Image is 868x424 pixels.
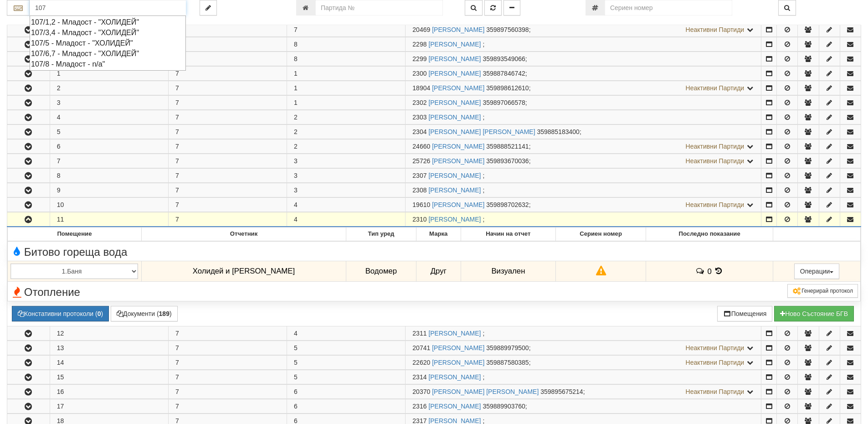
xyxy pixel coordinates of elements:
span: Партида № [412,373,426,381]
span: История на забележките [695,267,707,275]
span: Партида № [412,143,430,150]
span: 1 [294,84,298,92]
td: 7 [168,96,287,110]
td: 17 [50,399,168,413]
a: [PERSON_NAME] [428,41,481,48]
span: 359893549066 [483,55,525,62]
td: ; [406,154,761,168]
button: Генерирай протокол [787,284,858,298]
span: 3 [294,172,298,179]
td: ; [406,169,761,183]
td: ; [406,110,761,124]
span: Неактивни Партиди [686,201,745,208]
a: [PERSON_NAME] [428,172,481,179]
td: ; [406,125,761,139]
td: ; [406,52,761,66]
span: Неактивни Партиди [686,388,745,395]
span: Партида № [412,84,430,92]
span: 359889903760 [483,403,525,410]
span: Партида № [412,216,426,223]
button: Констативни протоколи (0) [12,306,109,321]
td: Водомер [346,261,416,282]
span: Партида № [412,388,430,395]
td: ; [406,37,761,52]
td: 7 [168,355,287,369]
span: 359893670036 [486,157,529,165]
span: 359887580385 [486,359,529,366]
span: Партида № [412,186,426,194]
td: ; [406,355,761,369]
td: 7 [168,370,287,384]
td: ; [406,341,761,355]
span: 359889979500 [486,344,529,352]
span: Партида № [412,26,430,33]
button: Документи (189) [111,306,178,321]
a: [PERSON_NAME] [428,55,481,62]
div: 107/8 - Младост - n/a" [31,59,185,69]
td: ; [406,399,761,413]
td: ; [406,96,761,110]
td: 16 [50,384,168,398]
td: ; [406,23,761,37]
a: [PERSON_NAME] [428,216,481,223]
span: 5 [294,373,298,381]
td: Друг [416,261,461,282]
span: 359898612610 [486,84,529,92]
td: 7 [168,81,287,95]
th: Последно показание [646,228,773,241]
span: Партида № [412,344,430,352]
td: 15 [50,370,168,384]
a: [PERSON_NAME] [428,186,481,194]
button: Помещения [717,306,773,321]
a: [PERSON_NAME] [428,330,481,337]
span: Неактивни Партиди [686,143,745,150]
div: 107/5 - Младост - "ХОЛИДЕЙ" [31,38,185,48]
span: Отопление [10,286,80,298]
span: 2 [294,143,298,150]
td: 1 [50,67,168,81]
div: 107/6,7 - Младост - "ХОЛИДЕЙ" [31,48,185,59]
span: 2 [294,114,298,121]
span: Холидей и [PERSON_NAME] [193,267,295,275]
span: 359895675214 [540,388,583,395]
td: 7 [168,212,287,227]
a: [PERSON_NAME] [432,344,484,352]
td: 6 [168,23,287,37]
a: [PERSON_NAME] [428,373,481,381]
span: Партида № [412,99,426,106]
span: Партида № [412,172,426,179]
a: [PERSON_NAME] [428,99,481,106]
span: 4 [294,330,298,337]
span: Партида № [412,128,426,135]
a: [PERSON_NAME] [432,157,484,165]
span: 3 [294,157,298,165]
span: 1 [294,99,298,106]
td: 7 [168,326,287,340]
span: 359897560398 [486,26,529,33]
a: [PERSON_NAME] [432,201,484,208]
div: 107/1,2 - Младост - "ХОЛИДЕЙ" [31,17,185,27]
th: Отчетник [141,228,346,241]
td: ; [406,326,761,340]
span: Партида № [412,201,430,208]
a: [PERSON_NAME] [PERSON_NAME] [428,128,535,135]
td: 7 [168,384,287,398]
span: 359885183400 [537,128,579,135]
a: [PERSON_NAME] [428,403,481,410]
th: Начин на отчет [461,228,555,241]
span: 4 [294,216,298,223]
td: ; [406,183,761,197]
a: [PERSON_NAME] [432,359,484,366]
a: [PERSON_NAME] [432,26,484,33]
td: ; [406,67,761,81]
td: 6 [168,37,287,52]
td: 10 [50,198,168,212]
a: [PERSON_NAME] [432,84,484,92]
span: Партида № [412,70,426,77]
span: Партида № [412,403,426,410]
td: 3 [50,96,168,110]
div: 107/3,4 - Младост - "ХОЛИДЕЙ" [31,27,185,38]
td: 12 [50,326,168,340]
td: 13 [50,341,168,355]
td: 7 [168,169,287,183]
